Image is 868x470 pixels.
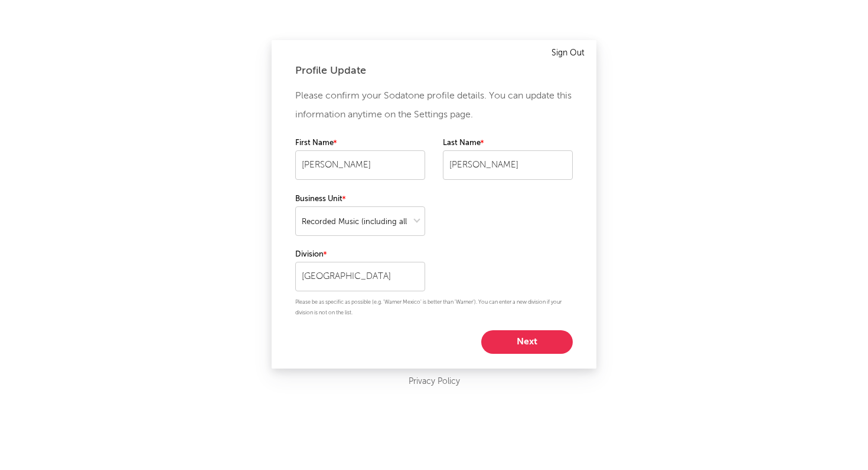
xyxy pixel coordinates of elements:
button: Next [481,330,573,354]
input: Your division [295,262,425,291]
label: First Name [295,136,425,150]
a: Privacy Policy [409,374,460,389]
label: Last Name [443,136,573,150]
label: Business Unit [295,192,425,206]
label: Division [295,248,425,262]
input: Your first name [295,150,425,180]
p: Please be as specific as possible (e.g. 'Warner Mexico' is better than 'Warner'). You can enter a... [295,297,573,318]
a: Sign Out [552,46,585,60]
p: Please confirm your Sodatone profile details. You can update this information anytime on the Sett... [295,87,573,124]
input: Your last name [443,150,573,180]
div: Profile Update [295,64,573,78]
